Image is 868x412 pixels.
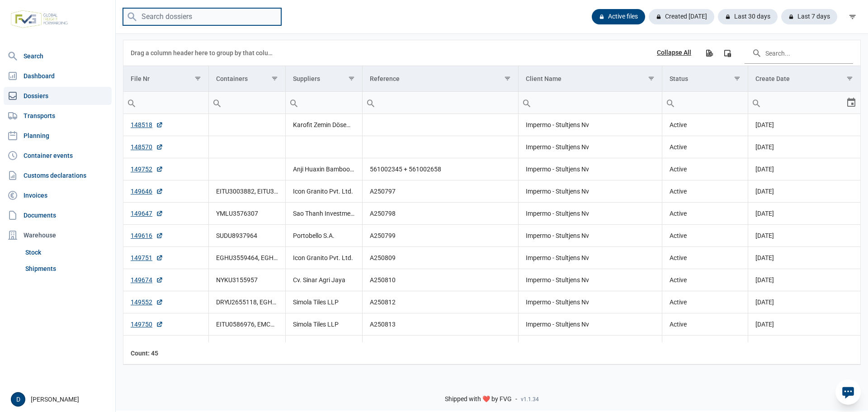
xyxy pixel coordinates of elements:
div: Data grid with 45 rows and 7 columns [123,40,860,365]
input: Filter cell [209,92,285,114]
td: A250814 [363,336,519,358]
td: Impermo - Stultjens Nv [519,291,662,313]
div: Last 30 days [718,9,778,24]
td: Impermo - Stultjens Nv [519,247,662,269]
div: Search box [123,92,140,114]
span: [DATE] [755,276,774,284]
td: Impermo - Stultjens Nv [519,114,662,136]
td: Impermo - Stultjens Nv [519,158,662,180]
td: Icon Granito Pvt. Ltd. [286,180,363,203]
td: Active [662,313,748,336]
div: Reference [370,75,400,82]
div: Search box [363,92,379,114]
td: Portobello S.A. [286,225,363,247]
td: Column File Nr [123,66,209,92]
td: 561002345 + 561002658 [363,158,519,180]
div: Containers [216,75,248,82]
td: A250813 [363,313,519,336]
td: Impermo - Stultjens Nv [519,313,662,336]
td: Column Suppliers [286,66,363,92]
td: Active [662,158,748,180]
td: Impermo - Stultjens Nv [519,180,662,203]
input: Filter cell [748,92,846,114]
span: [DATE] [755,321,774,328]
div: Data grid toolbar [131,40,853,66]
td: Filter cell [363,92,519,114]
a: Dossiers [4,87,112,105]
a: Customs declarations [4,166,112,185]
a: 148570 [131,142,163,152]
span: [DATE] [755,232,774,239]
button: D [11,392,25,407]
a: Dashboard [4,67,112,85]
td: NYKU3155957 [209,269,286,291]
td: Sao Thanh Investment and development JSC [286,203,363,225]
div: Search box [519,92,535,114]
td: Simola Tiles LLP [286,313,363,336]
td: Active [662,247,748,269]
div: Collapse All [657,49,691,57]
td: Column Status [662,66,748,92]
a: 149616 [131,231,163,240]
td: Active [662,225,748,247]
td: Impermo - Stultjens Nv [519,336,662,358]
td: Active [662,336,748,358]
td: Filter cell [286,92,363,114]
td: Filter cell [519,92,662,114]
td: A250809 [363,247,519,269]
a: 148518 [131,120,163,129]
td: Column Containers [209,66,286,92]
td: Impermo - Stultjens Nv [519,225,662,247]
a: 149674 [131,275,163,284]
div: [PERSON_NAME] [11,392,110,407]
div: Search box [209,92,225,114]
td: Active [662,269,748,291]
a: 149552 [131,298,163,307]
td: Active [662,291,748,313]
a: 149751 [131,253,163,262]
span: Show filter options for column 'Status' [734,75,741,82]
td: Simola Tiles LLP [286,291,363,313]
input: Filter cell [519,92,662,114]
div: Search box [748,92,764,114]
td: Impermo - Stultjens Nv [519,203,662,225]
td: TCLU3590594 [209,336,286,358]
td: Column Client Name [519,66,662,92]
span: Show filter options for column 'Reference' [504,75,511,82]
td: Active [662,136,748,158]
div: Select [846,92,857,114]
div: Suppliers [293,75,320,82]
td: A250798 [363,203,519,225]
div: Search box [662,92,679,114]
td: Filter cell [123,92,209,114]
span: [DATE] [755,210,774,217]
td: Anji Huaxin Bamboo & Wood Prodcuts Co., Ltd., Anji Tianzhen Bamboo Flooring Co., Ltd. [286,158,363,180]
a: Planning [4,127,112,145]
td: Active [662,203,748,225]
div: Warehouse [4,226,112,244]
td: A250810 [363,269,519,291]
td: SUDU8937964 [209,225,286,247]
div: filter [844,9,861,25]
span: v1.1.34 [521,396,539,403]
td: Active [662,180,748,203]
a: 149750 [131,320,163,329]
td: A250812 [363,291,519,313]
a: 149646 [131,187,163,196]
td: DRYU2655118, EGHU3829702, EITU0485918, EITU3137475 [209,291,286,313]
td: Column Reference [363,66,519,92]
span: [DATE] [755,121,774,128]
div: Active files [592,9,645,24]
div: Column Chooser [719,45,736,61]
span: [DATE] [755,254,774,261]
a: Search [4,47,112,65]
div: Drag a column header here to group by that column [131,46,276,60]
input: Search dossiers [123,8,281,26]
span: Show filter options for column 'File Nr' [194,75,201,82]
td: EGHU3559464, EGHU3859121, TEMU4846625 [209,247,286,269]
span: [DATE] [755,298,774,306]
td: YMLU3576307 [209,203,286,225]
input: Filter cell [286,92,362,114]
a: Invoices [4,186,112,204]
